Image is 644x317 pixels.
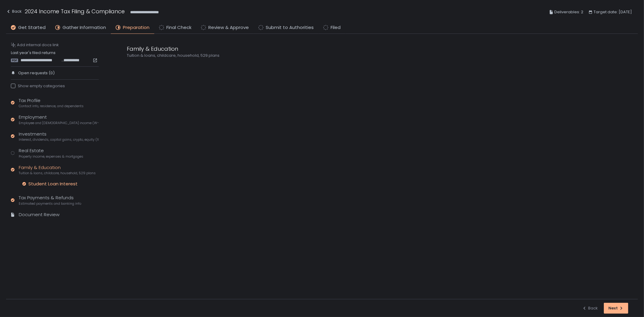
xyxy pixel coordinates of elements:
div: Back [6,8,22,15]
div: Tuition & loans, childcare, household, 529 plans [127,53,417,58]
span: Review & Approve [208,24,249,31]
div: Next [608,306,624,311]
div: Tax Profile [19,97,84,109]
span: Employee and [DEMOGRAPHIC_DATA] income (W-2s) [19,121,99,125]
div: Student Loan Interest [28,181,78,187]
div: Family & Education [127,45,417,53]
span: Property income, expenses & mortgages [19,154,83,159]
span: Submit to Authorities [266,24,314,31]
div: Employment [19,114,99,125]
span: Get Started [18,24,46,31]
div: Investments [19,131,99,142]
div: Back [582,306,598,311]
span: Preparation [123,24,149,31]
span: Final Check [166,24,191,31]
span: Gather Information [62,24,106,31]
div: Family & Education [19,164,96,176]
div: Real Estate [19,147,83,159]
button: Back [6,7,22,17]
span: Deliverables: 2 [554,8,583,16]
span: Tuition & loans, childcare, household, 529 plans [19,171,96,175]
span: Interest, dividends, capital gains, crypto, equity (1099s, K-1s) [19,137,99,142]
span: Filed [331,24,341,31]
span: Estimated payments and banking info [19,201,81,206]
button: Back [582,303,598,314]
span: Contact info, residence, and dependents [19,104,84,108]
button: Add internal docs link [11,42,59,48]
h1: 2024 Income Tax Filing & Compliance [25,7,125,15]
div: Last year's filed returns [11,50,99,63]
span: Open requests (0) [18,70,55,76]
button: Next [604,303,628,314]
div: Document Review [19,211,59,218]
div: Tax Payments & Refunds [19,194,81,206]
span: Target date: [DATE] [594,8,632,16]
